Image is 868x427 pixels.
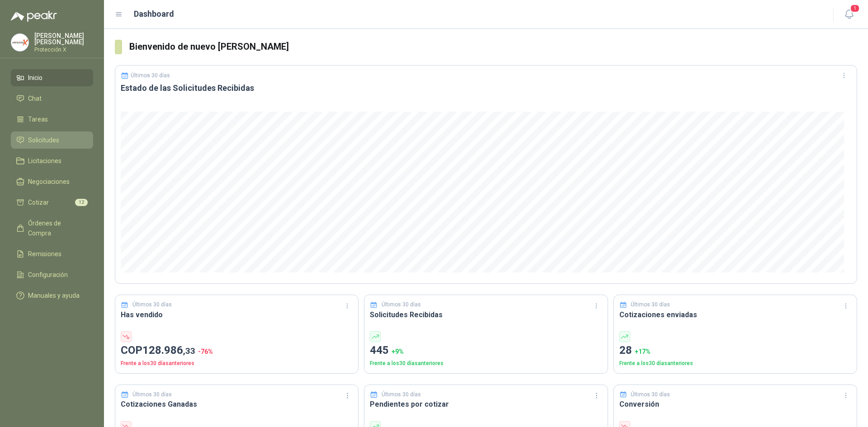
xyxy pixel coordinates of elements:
span: 12 [75,199,88,206]
h1: Dashboard [134,8,174,20]
span: Chat [28,94,42,103]
span: Órdenes de Compra [28,218,85,238]
a: Solicitudes [11,131,93,149]
h3: Has vendido [121,309,353,320]
p: 28 [619,342,851,359]
button: 1 [841,6,857,23]
span: + 17 % [635,348,651,355]
p: Últimos 30 días [631,390,670,399]
h3: Solicitudes Recibidas [370,309,602,320]
h3: Pendientes por cotizar [370,399,602,410]
h3: Estado de las Solicitudes Recibidas [121,83,851,94]
span: Negociaciones [28,177,70,187]
a: Órdenes de Compra [11,215,93,242]
a: Manuales y ayuda [11,287,93,304]
span: Licitaciones [28,156,61,166]
h3: Bienvenido de nuevo [PERSON_NAME] [129,40,857,54]
img: Logo peakr [11,11,57,22]
p: Últimos 30 días [382,300,421,309]
a: Configuración [11,266,93,283]
span: Manuales y ayuda [28,291,80,300]
p: Frente a los 30 días anteriores [619,359,851,368]
a: Cotizar12 [11,194,93,211]
span: Inicio [28,73,42,83]
h3: Cotizaciones enviadas [619,309,851,320]
p: Frente a los 30 días anteriores [121,359,353,368]
p: [PERSON_NAME] [PERSON_NAME] [34,33,93,45]
a: Inicio [11,69,93,86]
span: Configuración [28,270,68,280]
h3: Conversión [619,399,851,410]
img: Company Logo [11,34,28,51]
p: COP [121,342,353,359]
a: Tareas [11,111,93,128]
a: Remisiones [11,245,93,263]
a: Negociaciones [11,173,93,190]
p: Frente a los 30 días anteriores [370,359,602,368]
span: -76 % [198,348,213,355]
span: Remisiones [28,249,61,259]
a: Chat [11,90,93,107]
p: Últimos 30 días [132,390,172,399]
h3: Cotizaciones Ganadas [121,399,353,410]
p: 445 [370,342,602,359]
span: 1 [850,4,860,13]
p: Protección X [34,47,93,52]
span: 128.986 [142,344,195,357]
span: Cotizar [28,197,49,207]
span: Tareas [28,114,48,124]
span: Solicitudes [28,135,59,145]
p: Últimos 30 días [382,390,421,399]
p: Últimos 30 días [132,300,172,309]
p: Últimos 30 días [131,72,170,79]
span: + 9 % [392,348,404,355]
p: Últimos 30 días [631,300,670,309]
span: ,33 [183,346,195,356]
a: Licitaciones [11,152,93,169]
